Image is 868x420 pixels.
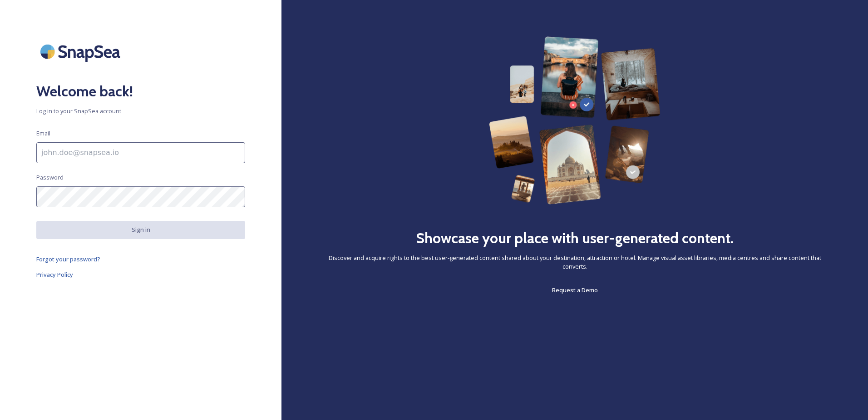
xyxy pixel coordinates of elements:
[36,255,100,263] span: Forgot your password?
[36,107,245,115] span: Log in to your SnapSea account
[36,80,245,102] h2: Welcome back!
[36,270,73,279] span: Privacy Policy
[36,129,50,138] span: Email
[36,36,127,67] img: SnapSea Logo
[36,221,245,239] button: Sign in
[36,254,245,265] a: Forgot your password?
[318,254,832,271] span: Discover and acquire rights to the best user-generated content shared about your destination, att...
[552,285,598,295] a: Request a Demo
[36,142,245,163] input: john.doe@snapsea.io
[416,227,734,249] h2: Showcase your place with user-generated content.
[36,269,245,280] a: Privacy Policy
[552,286,598,294] span: Request a Demo
[489,36,660,205] img: 63b42ca75bacad526042e722_Group%20154-p-800.png
[36,173,64,182] span: Password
